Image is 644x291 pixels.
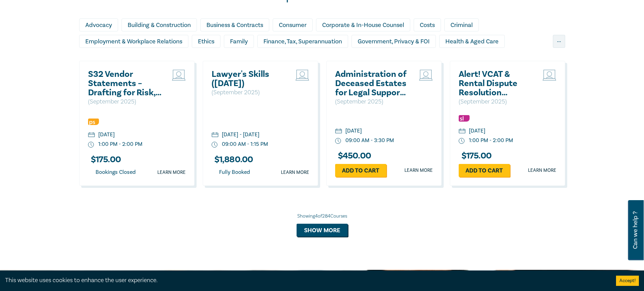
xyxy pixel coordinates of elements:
span: Can we help ? [632,204,639,256]
div: Intellectual Property [167,51,235,64]
div: This website uses cookies to enhance the user experience. [5,276,606,285]
div: 1:00 PM - 2:00 PM [98,140,142,148]
a: Add to cart [459,164,510,177]
img: Live Stream [296,70,309,81]
div: Business & Contracts [200,18,269,31]
div: Showing 4 of 284 Courses [79,213,565,220]
div: [DATE] [98,131,115,139]
p: ( September 2025 ) [212,88,285,97]
div: [DATE] [345,127,362,135]
div: Building & Construction [121,18,197,31]
h3: $ 450.00 [335,151,371,161]
div: Employment & Workplace Relations [79,35,188,48]
img: calendar [459,128,466,135]
a: Lawyer's Skills ([DATE]) [212,70,285,88]
a: Learn more [157,169,186,176]
div: 09:00 AM - 3:30 PM [345,137,394,144]
div: Bookings Closed [88,168,143,177]
p: ( September 2025 ) [88,97,161,106]
div: Advocacy [79,18,118,31]
div: Corporate & In-House Counsel [316,18,410,31]
div: Fully Booked [212,168,257,177]
img: watch [88,142,94,148]
img: Professional Skills [88,119,99,125]
img: Live Stream [543,70,556,81]
h3: $ 1,880.00 [212,155,253,164]
img: watch [212,142,218,148]
img: Live Stream [172,70,186,81]
div: [DATE] [469,127,485,135]
div: Criminal [444,18,479,31]
button: Accept cookies [616,276,639,286]
div: ... [553,35,565,48]
h3: $ 175.00 [459,151,492,161]
div: Ethics [192,35,220,48]
div: Government, Privacy & FOI [352,35,436,48]
a: S32 Vendor Statements – Drafting for Risk, Clarity & Compliance [88,70,161,97]
img: watch [335,138,341,144]
a: Alert! VCAT & Rental Dispute Resolution Victoria Reforms 2025 [459,70,532,97]
div: Health & Aged Care [439,35,505,48]
div: 1:00 PM - 2:00 PM [469,137,513,144]
a: Learn more [404,167,433,174]
p: ( September 2025 ) [459,97,532,106]
img: calendar [335,128,342,135]
div: Consumer [273,18,313,31]
button: Show more [297,224,348,237]
a: Administration of Deceased Estates for Legal Support Staff ([DATE]) [335,70,409,97]
img: watch [459,138,465,144]
img: Substantive Law [459,115,470,122]
div: Costs [414,18,441,31]
p: ( September 2025 ) [335,97,409,106]
h3: $ 175.00 [88,155,121,164]
div: Family [224,35,254,48]
img: Live Stream [419,70,433,81]
div: 09:00 AM - 1:15 PM [222,140,268,148]
img: calendar [212,132,218,138]
a: Learn more [528,167,556,174]
a: Add to cart [335,164,386,177]
a: Learn more [281,169,309,176]
div: Insolvency & Restructuring [79,51,163,64]
div: Litigation & Dispute Resolution [239,51,334,64]
div: Migration [338,51,376,64]
div: Finance, Tax, Superannuation [257,35,348,48]
div: [DATE] - [DATE] [222,131,259,139]
div: Personal Injury & Medico-Legal [379,51,475,64]
img: calendar [88,132,95,138]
